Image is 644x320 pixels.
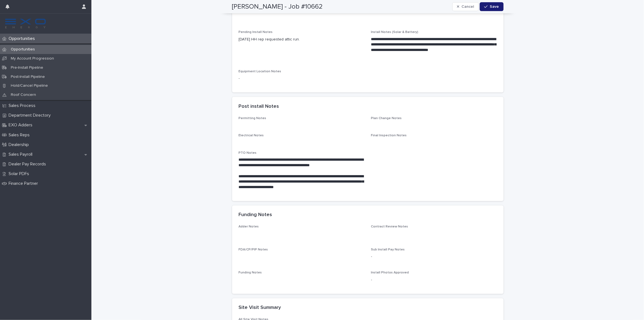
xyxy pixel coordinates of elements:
p: Solar PDFs [6,171,34,176]
p: Opportunities [6,36,39,41]
span: FDA/CP/PIP Notes [239,248,268,252]
span: Cancel [461,5,474,9]
p: Sales Reps [6,132,34,138]
span: Electrical Notes [239,134,264,137]
span: Save [490,5,499,9]
p: My Account Progression [6,56,58,61]
p: Finance Partner [6,181,42,186]
span: Permitting Notes [239,117,266,120]
p: Post-Install Pipeline [6,75,49,79]
p: Pre-Install Pipeline [6,65,48,70]
p: Sales Payroll [6,152,37,157]
span: Adder Notes [239,225,259,229]
p: - [239,76,497,81]
p: Department Directory [6,113,55,118]
span: Contract Review Notes [371,225,408,229]
h2: Funding Notes [239,212,272,218]
span: Final Inspection Notes [371,134,407,137]
img: FKS5r6ZBThi8E5hshIGi [4,18,47,29]
p: EXO Adders [6,122,37,128]
span: Plan Change Notes [371,117,402,120]
h2: Site Visit Summary [239,305,281,311]
p: Dealership [6,142,33,147]
p: Sales Process [6,103,40,108]
p: - [371,277,497,283]
p: Dealer Pay Records [6,162,50,167]
span: Funding Notes [239,271,262,275]
span: Sub Install Pay Notes [371,248,405,252]
button: Cancel [452,2,479,11]
span: Pending Install Notes [239,30,273,34]
span: Equipment Location Notes [239,70,281,73]
p: Roof Concern [6,93,40,97]
p: Opportunities [6,47,39,52]
span: Install Photos Approved [371,271,409,275]
button: Save [480,2,503,11]
span: PTO Notes [239,151,257,155]
p: [DATE] HH rep requested attic run. [239,37,365,42]
h2: Post install Notes [239,104,279,110]
span: Install Notes (Solar & Battery) [371,30,419,34]
p: - [371,254,497,260]
p: Hold/Cancel Pipeline [6,83,52,88]
h2: [PERSON_NAME] - Job #10662 [232,3,323,11]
